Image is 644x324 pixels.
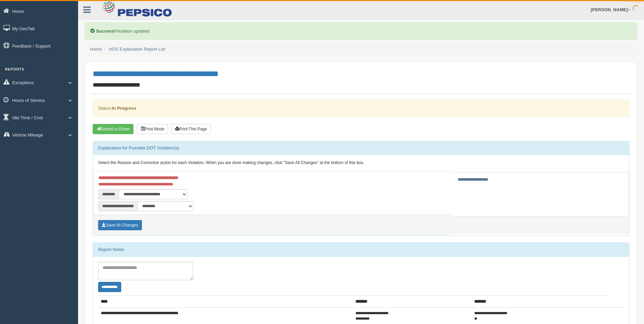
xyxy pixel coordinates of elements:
button: Change Filter Options [98,282,121,292]
button: Print This Page [171,124,211,134]
div: Report Notes [93,243,629,256]
a: Home [90,47,102,52]
a: HOS Explanation Report List [109,47,165,52]
button: Save [98,220,142,230]
div: Status: [93,100,629,117]
button: Print Mode [137,124,168,134]
div: Explanation for Possible DOT Violation(s) [93,141,629,155]
strong: In Progress [112,106,136,111]
div: Violation updated. [85,22,637,40]
b: Success! [96,29,115,34]
div: Select the Reason and Corrective action for each Violation. When you are done making changes, cli... [93,155,629,171]
button: Submit To Driver [93,124,133,134]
